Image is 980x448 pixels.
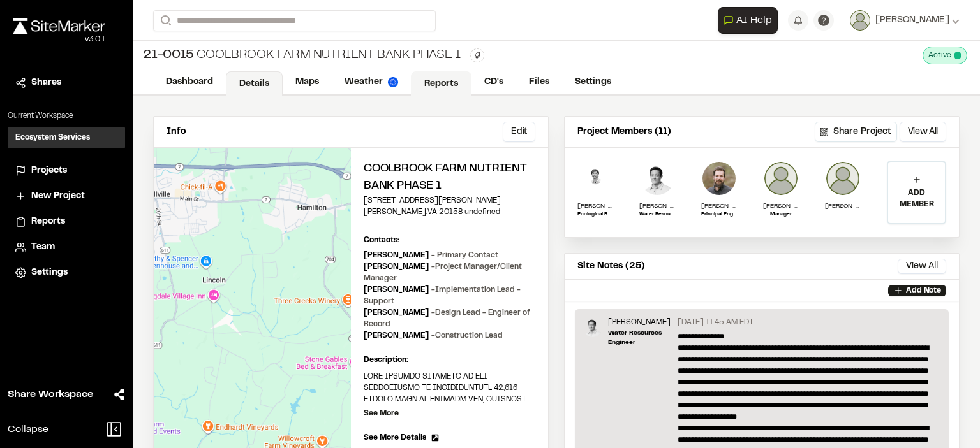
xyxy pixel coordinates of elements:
[608,328,672,347] p: Water Resources Engineer
[226,71,283,96] a: Details
[364,206,535,218] p: [PERSON_NAME] , VA 20158 undefined
[577,201,613,211] p: [PERSON_NAME]
[31,266,68,280] span: Settings
[332,70,411,94] a: Weather
[364,287,521,305] span: - Implementation Lead - Support
[577,125,671,139] p: Project Members (11)
[364,284,535,307] p: [PERSON_NAME]
[888,187,945,210] p: ADD MEMBER
[15,164,117,178] a: Projects
[898,259,946,274] button: View All
[954,52,961,59] span: This project is active and counting against your active project count.
[15,266,117,280] a: Settings
[364,261,535,284] p: [PERSON_NAME]
[875,13,949,27] span: [PERSON_NAME]
[825,161,861,196] img: Chris Sizemore
[411,71,471,96] a: Reports
[15,76,117,90] a: Shares
[364,371,535,405] p: LORE IPSUMDO SITAMETC AD ELI SEDDOEIUSMO TE INCIDIDUNTUTL 42,616 ETDOLO MAGN AL ENIMADM VEN, QUIS...
[13,34,105,45] div: Oh geez...please don't...
[364,235,399,246] p: Contacts:
[364,195,535,206] p: [STREET_ADDRESS][PERSON_NAME]
[471,70,516,94] a: CD's
[503,122,535,142] button: Edit
[15,215,117,229] a: Reports
[431,252,498,259] span: - Primary Contact
[516,70,562,94] a: Files
[900,122,946,142] button: View All
[388,77,398,87] img: precipai.png
[577,211,613,219] p: Ecological Restoration Specialist
[364,310,530,328] span: - Design Lead - Engineer of Record
[8,110,125,122] p: Current Workspace
[763,201,799,211] p: [PERSON_NAME]
[364,264,522,282] span: - Project Manager/Client Manager
[364,354,535,366] p: Description:
[701,211,737,219] p: Principal Engineer
[143,46,194,65] span: 21-0015
[31,189,85,203] span: New Project
[583,317,603,337] img: Alex Lucado
[283,70,332,94] a: Maps
[928,50,951,61] span: Active
[923,47,967,64] div: This project is active and counting against your active project count.
[906,285,941,296] p: Add Note
[8,387,93,402] span: Share Workspace
[608,317,672,328] p: [PERSON_NAME]
[562,70,624,94] a: Settings
[364,408,399,419] p: See More
[8,422,48,437] span: Collapse
[763,161,799,196] img: Jon Roller
[825,201,861,211] p: [PERSON_NAME]
[364,161,535,195] h2: Coolbrook Farm Nutrient Bank Phase 1
[639,211,675,219] p: Water Resources Engineer
[364,307,535,330] p: [PERSON_NAME]
[850,10,870,31] img: User
[577,259,645,273] p: Site Notes (25)
[701,161,737,196] img: Kip Mumaw
[15,240,117,254] a: Team
[143,46,460,65] div: Coolbrook Farm Nutrient Bank Phase 1
[678,317,754,328] p: [DATE] 11:45 AM EDT
[31,76,61,90] span: Shares
[639,201,675,211] p: [PERSON_NAME]
[639,161,675,196] img: Alex Lucado
[15,132,90,143] h3: Ecosystem Services
[718,7,778,34] button: Open AI Assistant
[850,10,960,31] button: [PERSON_NAME]
[364,330,503,342] p: [PERSON_NAME]
[31,240,55,254] span: Team
[431,333,503,339] span: - Construction Lead
[153,10,176,31] button: Search
[364,432,426,444] span: See More Details
[701,201,737,211] p: [PERSON_NAME]
[577,161,613,196] img: Kyle Ashmun
[718,7,783,34] div: Open AI Assistant
[31,215,65,229] span: Reports
[13,18,105,34] img: rebrand.png
[763,211,799,219] p: Manager
[736,13,772,28] span: AI Help
[31,164,67,178] span: Projects
[15,189,117,203] a: New Project
[470,48,484,62] button: Edit Tags
[815,122,897,142] button: Share Project
[364,250,498,261] p: [PERSON_NAME]
[153,70,226,94] a: Dashboard
[167,125,186,139] p: Info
